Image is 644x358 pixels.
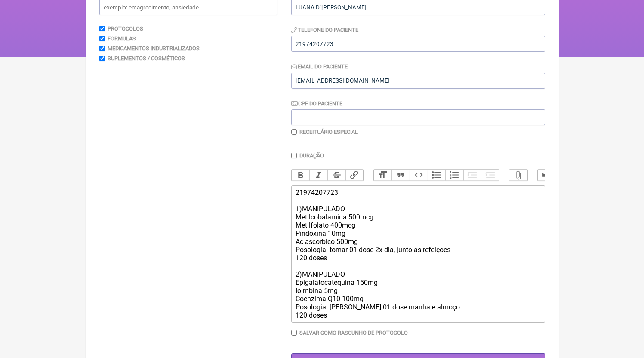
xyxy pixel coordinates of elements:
button: Decrease Level [463,170,481,181]
label: Salvar como rascunho de Protocolo [299,330,408,336]
label: Duração [299,152,324,159]
label: Formulas [108,35,136,42]
button: Italic [309,170,327,181]
button: Undo [538,170,556,181]
label: Suplementos / Cosméticos [108,55,185,62]
div: 21974207723 1)MANIPULADO Metilcobalamina 500mcg Metilfolato 400mcg Piridoxina 10mg Ac ascorbico 5... [296,188,540,319]
label: Email do Paciente [291,63,348,70]
button: Attach Files [509,170,527,181]
button: Heading [374,170,392,181]
button: Bold [292,170,310,181]
label: Receituário Especial [299,129,358,135]
label: CPF do Paciente [291,100,343,107]
button: Code [410,170,428,181]
button: Quote [391,170,410,181]
button: Strikethrough [327,170,345,181]
button: Link [345,170,364,181]
label: Telefone do Paciente [291,27,359,33]
button: Numbers [445,170,463,181]
button: Bullets [428,170,446,181]
label: Protocolos [108,25,143,32]
button: Increase Level [481,170,499,181]
label: Medicamentos Industrializados [108,45,200,52]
